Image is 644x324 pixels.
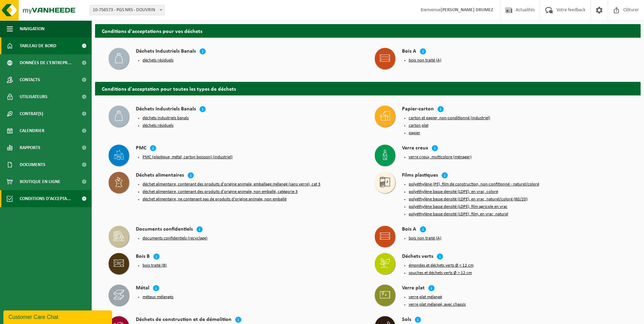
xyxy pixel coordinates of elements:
button: verre creux, multicolore (ménager) [409,155,472,160]
h2: Conditions d'acceptations pour vos déchets [95,24,641,37]
button: verre plat mélangé [409,294,442,300]
button: documents confidentiels (recyclage) [143,236,207,241]
span: Conditions d'accepta... [20,190,71,207]
button: bois non traité (A) [409,58,441,63]
span: Calendrier [20,122,44,139]
h4: PMC [136,145,146,152]
iframe: chat widget [3,309,113,324]
span: 10-756573 - PGS NRS - DOUVRIN [90,5,165,15]
h4: Bois B [136,253,150,261]
button: carton et papier, non-conditionné (industriel) [409,115,490,121]
button: déchet alimentaire, contenant des produits d'origine animale, non emballé, catégorie 3 [143,189,298,195]
span: Utilisateurs [20,88,48,105]
span: Boutique en ligne [20,173,60,190]
h4: Films plastiques [402,172,438,180]
span: Contrat(s) [20,105,43,122]
button: polyéthylène basse densité (LDPE), en vrac, naturel/coloré (80/20) [409,197,528,202]
button: bois non traité (A) [409,236,441,241]
h4: Verre creux [402,145,428,152]
button: PMC (plastique, métal, carton boisson) (industriel) [143,155,233,160]
h4: Déchets verts [402,253,433,261]
h4: Bois A [402,48,416,56]
button: carton plat [409,123,428,128]
span: Rapports [20,139,40,156]
h4: Verre plat [402,285,425,292]
span: Contacts [20,71,40,88]
strong: [PERSON_NAME] DRUMEZ [441,7,493,13]
button: déchets résiduels [143,58,173,63]
button: déchet alimentaire, ne contenant pas de produits d'origine animale, non emballé [143,197,287,202]
button: déchet alimentaire, contenant des produits d'origine animale, emballage mélangé (sans verre), cat 3 [143,182,320,187]
span: 10-756573 - PGS NRS - DOUVRIN [90,5,164,15]
h4: Déchets Industriels Banals [136,106,196,113]
button: déchets industriels banals [143,115,189,121]
h4: Métal [136,285,149,292]
h4: Déchets alimentaires [136,172,184,180]
span: Tableau de bord [20,37,56,54]
button: souches et déchets verts Ø > 12 cm [409,270,472,276]
span: Documents [20,156,45,173]
h4: Bois A [402,226,416,234]
button: polyéthylène (PE), film de construction, non-confitionné - naturel/coloré [409,182,539,187]
h4: Déchets de construction et de démolition [136,316,232,324]
h4: Documents confidentiels [136,226,193,234]
h4: Sols [402,316,411,324]
h4: Papier-carton [402,106,434,113]
button: émondes et déchets verts Ø < 12 cm [409,263,474,268]
button: polyéthylène basse densité (LDPE), film agricole en vrac [409,204,508,210]
button: papier [409,130,420,136]
span: Navigation [20,20,44,37]
button: polyéthylène basse densité (LDPE), film, en vrac, naturel [409,212,508,217]
button: bois traité (B) [143,263,167,268]
button: polyéthylène basse densité (LDPE), en vrac, coloré [409,189,498,195]
button: déchets résiduels [143,123,173,128]
button: verre plat mélangé, avec chassis [409,302,466,307]
button: métaux mélangés [143,294,173,300]
h4: Déchets Industriels Banals [136,48,196,56]
h2: Conditions d'acceptation pour toutes les types de déchets [95,82,641,95]
span: Données de l'entrepr... [20,54,72,71]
